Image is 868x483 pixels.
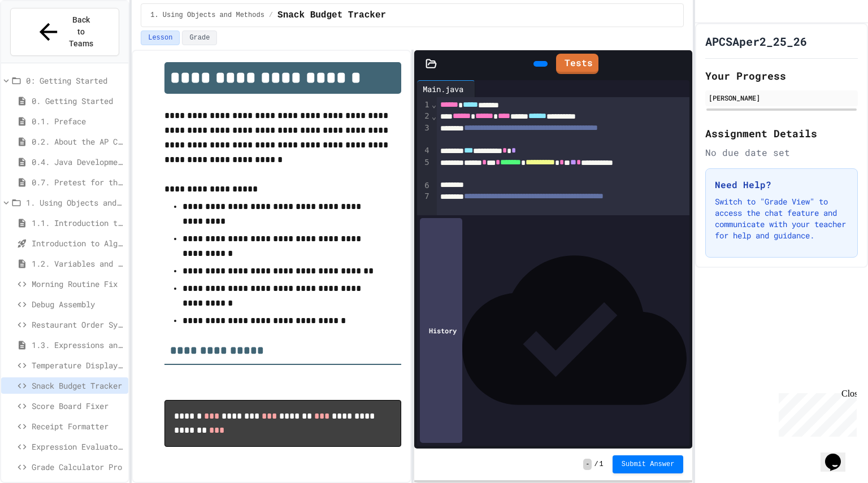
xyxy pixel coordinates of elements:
[32,441,124,452] span: Expression Evaluator Fix
[705,146,858,159] div: No due date set
[417,191,431,214] div: 7
[431,100,437,109] span: Fold line
[32,136,124,147] span: 0.2. About the AP CSA Exam
[5,5,78,72] div: Chat with us now!Close
[32,380,124,391] span: Snack Budget Tracker
[583,459,592,470] span: -
[10,8,119,56] button: Back to Teams
[420,218,462,443] div: History
[594,460,598,469] span: /
[417,214,431,225] div: 8
[32,420,124,432] span: Receipt Formatter
[32,400,124,412] span: Score Board Fixer
[556,54,598,74] a: Tests
[705,125,858,141] h2: Assignment Details
[600,460,604,469] span: 1
[32,339,124,351] span: 1.3. Expressions and Output [New]
[715,196,848,241] p: Switch to "Grade View" to access the chat feature and communicate with your teacher for help and ...
[417,145,431,156] div: 4
[32,156,124,168] span: 0.4. Java Development Environments
[709,93,854,103] div: [PERSON_NAME]
[269,11,273,20] span: /
[32,217,124,229] span: 1.1. Introduction to Algorithms, Programming, and Compilers
[417,180,431,192] div: 6
[417,111,431,122] div: 2
[32,237,124,249] span: Introduction to Algorithms, Programming, and Compilers
[613,455,684,473] button: Submit Answer
[32,359,124,371] span: Temperature Display Fix
[32,176,124,188] span: 0.7. Pretest for the AP CSA Exam
[774,389,857,437] iframe: chat widget
[715,178,848,192] h3: Need Help?
[821,438,857,472] iframe: chat widget
[417,99,431,111] div: 1
[141,31,180,45] button: Lesson
[417,80,475,97] div: Main.java
[68,14,95,50] span: Back to Teams
[26,197,124,208] span: 1. Using Objects and Methods
[417,157,431,180] div: 5
[32,319,124,330] span: Restaurant Order System
[32,258,124,269] span: 1.2. Variables and Data Types
[277,8,386,22] span: Snack Budget Tracker
[32,115,124,127] span: 0.1. Preface
[705,33,807,49] h1: APCSAper2_25_26
[622,460,675,469] span: Submit Answer
[32,461,124,473] span: Grade Calculator Pro
[705,68,858,84] h2: Your Progress
[417,83,469,95] div: Main.java
[150,11,264,20] span: 1. Using Objects and Methods
[26,75,124,86] span: 0: Getting Started
[417,123,431,146] div: 3
[182,31,217,45] button: Grade
[32,278,124,290] span: Morning Routine Fix
[32,298,124,310] span: Debug Assembly
[32,95,124,107] span: 0. Getting Started
[431,112,437,121] span: Fold line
